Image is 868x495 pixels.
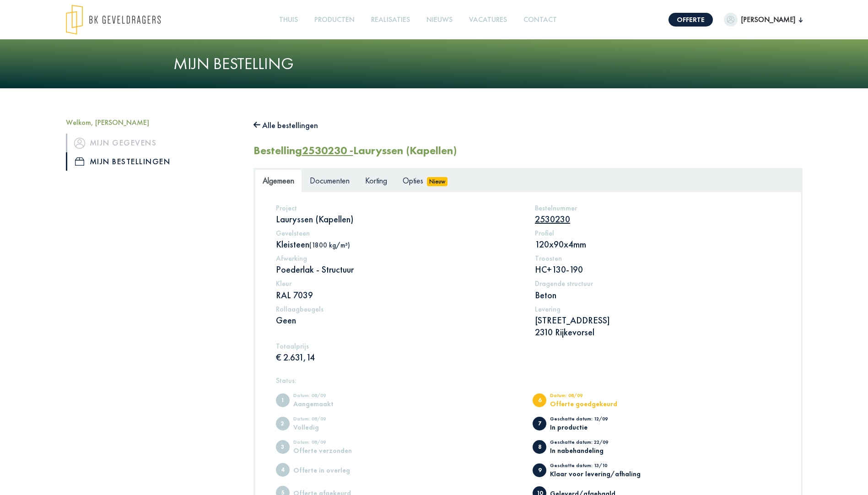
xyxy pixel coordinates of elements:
[724,13,738,27] img: dummypic.png
[66,134,240,152] a: pictogramMijn gegevens
[276,279,522,288] h5: Kleur
[293,416,369,424] div: Datum: 08/09
[550,447,625,454] div: In nabehandeling
[276,204,522,212] h5: Project
[403,175,423,186] span: Opties
[276,229,522,237] h5: Gevelsteen
[520,10,561,30] a: Contact
[535,264,781,275] p: HC+130-190
[293,424,369,430] div: Volledig
[66,152,240,171] a: pictogramMijn bestellingen
[253,144,457,157] h2: Bestelling Lauryssen (Kapellen)
[535,254,781,263] h5: Troosten
[293,400,369,407] div: Aangemaakt
[276,417,290,430] span: Volledig
[309,241,350,249] span: (1800 kg/m³)
[275,10,302,30] a: Thuis
[255,169,801,192] ul: Tabs
[427,177,448,186] span: Nieuw
[276,463,290,477] span: Offerte in overleg
[669,13,713,27] a: Offerte
[533,393,546,407] span: Offerte goedgekeurd
[535,289,781,301] p: Beton
[310,175,350,186] span: Documenten
[90,154,171,169] font: Mijn bestellingen
[302,143,353,157] tcxspan: Call 2530230 - via 3CX
[293,440,369,447] div: Datum: 08/09
[276,254,522,263] h5: Afwerking
[533,417,546,430] span: In productie
[276,376,781,385] h5: Status:
[75,157,84,166] img: pictogram
[276,238,522,250] p: Kleisteen
[173,54,695,74] h1: Mijn bestelling
[367,10,414,30] a: Realisaties
[465,10,511,30] a: Vacatures
[276,314,522,326] p: Geen
[293,447,369,454] div: Offerte verzonden
[276,351,522,363] p: € 2.631,14
[535,305,781,313] h5: Levering
[66,118,240,127] h5: Welkom, [PERSON_NAME]
[550,463,641,470] div: Geschatte datum: 13/10
[276,305,522,313] h5: Rollaagbeugels
[276,440,290,454] span: Offerte verzonden
[423,10,456,30] a: Nieuws
[66,5,161,35] img: logo
[550,416,625,424] div: Geschatte datum: 12/09
[276,393,290,407] span: Aangemaakt
[90,135,157,150] font: Mijn gegevens
[293,467,369,473] div: Offerte in overleg
[535,314,781,338] p: [STREET_ADDRESS] 2310 Rijkevorsel
[550,424,625,430] div: In productie
[535,213,570,225] tcxspan: Call 2530230 via 3CX
[724,13,803,27] button: [PERSON_NAME]
[253,118,318,133] button: Alle bestellingen
[365,175,387,186] span: Korting
[74,138,85,149] img: pictogram
[314,15,355,24] font: Producten
[550,440,625,447] div: Geschatte datum: 22/09
[276,213,522,225] p: Lauryssen (Kapellen)
[550,470,641,477] div: Klaar voor levering/afhaling
[533,463,546,477] span: Klaar voor levering/afhaling
[276,342,522,350] h5: Totaalprijs
[262,120,318,130] font: Alle bestellingen
[535,238,781,250] p: 120x90x4mm
[535,229,781,237] h5: Profiel
[293,393,369,400] div: Datum: 08/09
[550,400,625,407] div: Offerte goedgekeurd
[738,14,799,25] span: [PERSON_NAME]
[533,440,546,454] span: In nabehandeling
[263,175,294,186] span: Algemeen
[535,279,781,288] h5: Dragende structuur
[550,393,625,400] div: Datum: 08/09
[276,289,313,301] font: RAL 7039
[535,204,781,212] h5: Bestelnummer
[276,264,354,275] font: Poederlak - Structuur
